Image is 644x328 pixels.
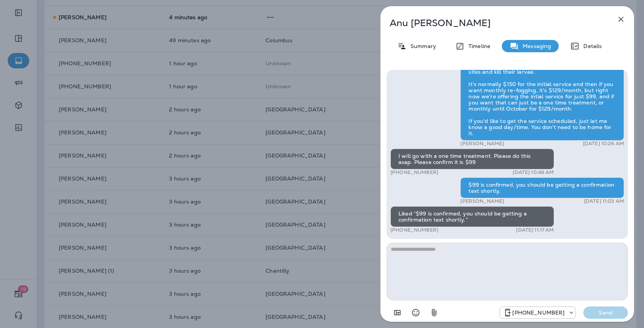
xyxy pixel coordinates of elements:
p: Messaging [519,43,551,49]
p: [PERSON_NAME] [460,141,504,147]
p: [DATE] 10:26 AM [583,141,624,147]
p: Timeline [465,43,490,49]
p: [DATE] 11:03 AM [584,198,624,204]
div: $99 is confirmed, you should be getting a confirmation text shortly. [460,177,624,198]
p: [PHONE_NUMBER] [390,227,438,233]
button: Select an emoji [408,305,423,320]
p: [PERSON_NAME] [460,198,504,204]
p: [DATE] 11:17 AM [516,227,554,233]
p: Anu [PERSON_NAME] [390,18,599,28]
div: Liked “$99 is confirmed, you should be getting a confirmation text shortly.” [390,206,554,227]
button: Add in a premade template [390,305,405,320]
p: [PHONE_NUMBER] [512,310,564,316]
p: Details [579,43,602,49]
div: +1 (817) 482-3792 [500,308,575,317]
div: I will go with a one time treatment. Please do this asap. Please confirm it is $99 [390,149,554,169]
p: Summary [407,43,436,49]
p: [DATE] 10:48 AM [513,169,554,176]
p: [PHONE_NUMBER] [390,169,438,176]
